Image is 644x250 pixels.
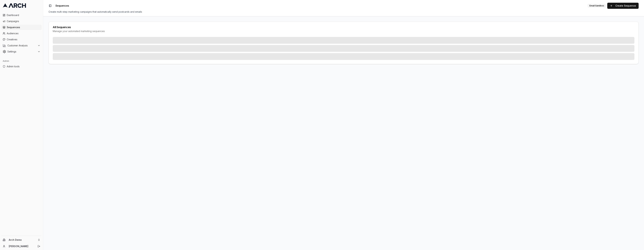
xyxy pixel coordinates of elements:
span: Arch Demo [9,238,36,241]
button: Settings [1,49,42,54]
nav: breadcrumb [55,4,69,7]
span: Admin tools [7,65,40,68]
span: Customer Analysis [7,44,36,47]
span: Campaigns [7,20,40,23]
div: Create multi-step marketing campaigns that automatically send postcards and emails [49,10,639,13]
div: All Sequences [53,26,634,29]
a: Create Sequence [607,3,639,9]
a: Audiences [1,31,42,36]
span: Dashboard [7,13,40,17]
span: Sequences [7,26,40,29]
div: Manage your automated marketing sequences [53,30,634,33]
span: Settings [7,50,36,53]
button: Customer Analysis [1,43,42,48]
button: Log out [37,244,41,249]
span: Sequences [55,4,69,7]
a: Campaigns [1,19,42,24]
a: [PERSON_NAME] [9,245,34,248]
div: Admin [1,58,42,64]
a: Admin tools [1,64,42,69]
a: Dashboard [1,12,42,18]
a: Sequences [1,25,42,30]
span: Creatives [7,38,40,41]
a: Creatives [1,37,42,42]
div: Email Sandbox [588,4,606,8]
button: Arch Demo [1,237,42,243]
span: Audiences [7,32,40,35]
